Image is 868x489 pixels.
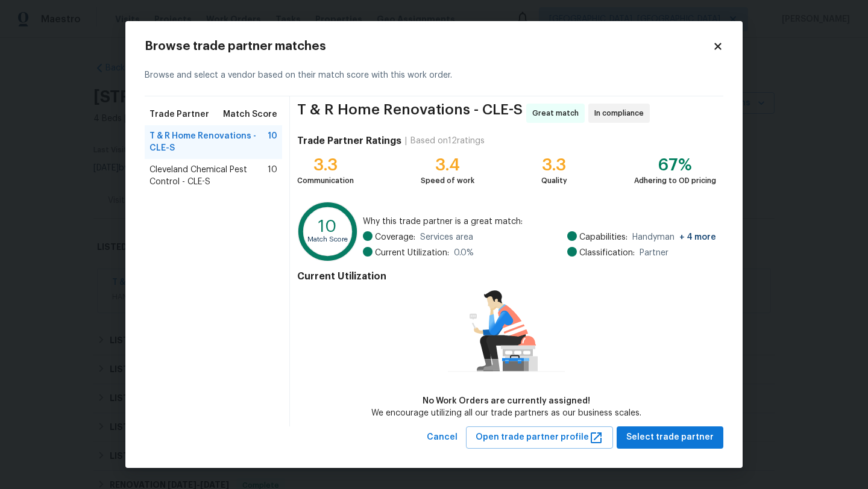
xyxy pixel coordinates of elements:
text: 10 [318,218,337,235]
h4: Trade Partner Ratings [297,135,401,147]
span: Open trade partner profile [476,430,603,445]
div: We encourage utilizing all our trade partners as our business scales. [371,407,641,419]
div: Quality [541,175,567,187]
div: Based on 12 ratings [410,135,485,147]
span: 0.0 % [454,247,474,259]
span: T & R Home Renovations - CLE-S [149,130,268,154]
div: Browse and select a vendor based on their match score with this work order. [145,55,723,96]
span: Cancel [427,430,458,445]
span: Trade Partner [149,108,209,120]
span: Services area [420,231,473,243]
button: Select trade partner [617,426,723,449]
h2: Browse trade partner matches [145,40,712,52]
span: In compliance [594,107,649,119]
span: T & R Home Renovations - CLE-S [297,104,523,123]
div: 67% [634,159,716,171]
div: No Work Orders are currently assigned! [371,395,641,407]
span: Match Score [223,108,277,120]
span: Classification: [579,247,635,259]
div: Communication [297,175,354,187]
div: Adhering to OD pricing [634,175,716,187]
span: Great match [532,107,583,119]
text: Match Score [307,237,348,243]
span: 10 [268,164,277,188]
span: Capabilities: [579,231,627,243]
div: 3.3 [297,159,354,171]
h4: Current Utilization [297,270,716,282]
div: | [401,135,410,147]
span: Why this trade partner is a great match: [363,216,716,228]
span: Current Utilization: [375,247,449,259]
span: + 4 more [679,233,716,241]
span: Partner [640,247,668,259]
span: Coverage: [375,231,415,243]
span: Cleveland Chemical Pest Control - CLE-S [149,164,268,188]
div: Speed of work [421,175,474,187]
div: 3.3 [541,159,567,171]
span: 10 [268,130,277,154]
button: Open trade partner profile [466,426,613,449]
span: Select trade partner [626,430,714,445]
span: Handyman [632,231,716,243]
div: 3.4 [421,159,474,171]
button: Cancel [422,426,462,449]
